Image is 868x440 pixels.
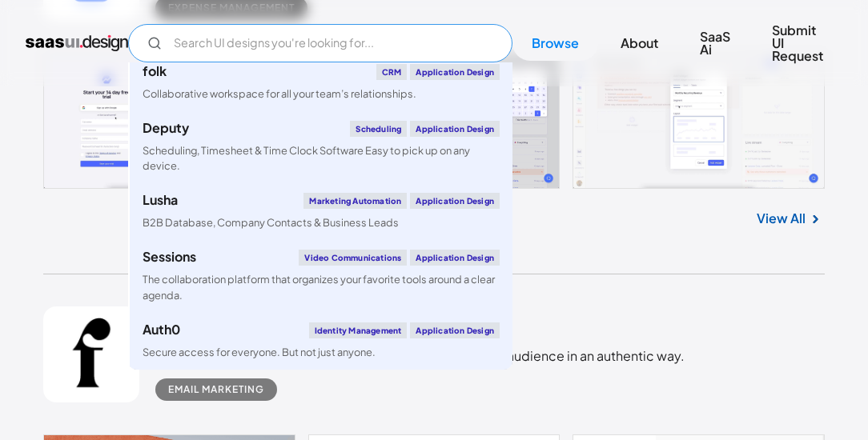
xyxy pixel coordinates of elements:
[376,64,408,80] div: CRM
[309,322,408,338] div: Identity Management
[753,13,842,74] a: Submit UI Request
[143,345,376,360] div: Secure access for everyone. But not just anyone.
[130,313,512,370] a: Auth0Identity ManagementApplication DesignSecure access for everyone. But not just anyone.
[410,121,500,137] div: Application Design
[143,272,500,302] div: The collaboration platform that organizes your favorite tools around a clear agenda.
[128,24,512,62] form: Email Form
[143,194,178,206] div: Lusha
[350,121,407,137] div: Scheduling
[601,26,677,61] a: About
[143,143,500,174] div: Scheduling, Timesheet & Time Clock Software Easy to pick up on any device.
[143,215,399,230] div: B2B Database, Company Contacts & Business Leads
[143,86,416,102] div: Collaborative workspace for all your team’s relationships.
[410,250,500,266] div: Application Design
[681,19,749,67] a: SaaS Ai
[26,30,128,56] a: home
[410,64,500,80] div: Application Design
[130,240,512,312] a: SessionsVideo CommunicationsApplication DesignThe collaboration platform that organizes your favo...
[757,209,806,228] a: View All
[143,122,189,134] div: Deputy
[512,26,598,61] a: Browse
[303,193,407,209] div: Marketing Automation
[130,183,512,240] a: LushaMarketing AutomationApplication DesignB2B Database, Company Contacts & Business Leads
[143,65,167,78] div: folk
[130,111,512,183] a: DeputySchedulingApplication DesignScheduling, Timesheet & Time Clock Software Easy to pick up on ...
[410,322,500,338] div: Application Design
[143,323,180,336] div: Auth0
[130,54,512,111] a: folkCRMApplication DesignCollaborative workspace for all your team’s relationships.
[128,24,512,62] input: Search UI designs you're looking for...
[410,193,500,209] div: Application Design
[299,250,407,266] div: Video Communications
[143,250,196,263] div: Sessions
[168,380,264,399] div: Email Marketing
